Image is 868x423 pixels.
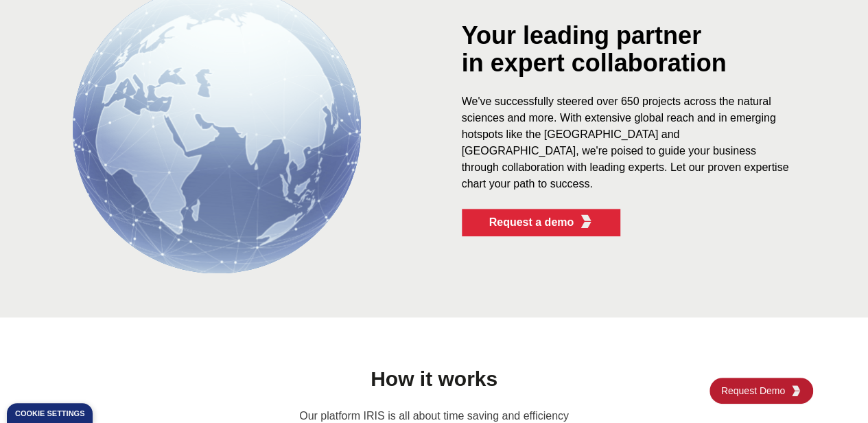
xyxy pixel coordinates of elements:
[799,357,868,423] iframe: Chat Widget
[709,378,813,404] a: Request DemoKGG
[721,384,790,398] span: Request Demo
[15,410,84,418] div: Cookie settings
[22,361,846,397] h1: How it works
[462,209,621,236] button: Request a demoKGG Fifth Element RED
[579,214,593,228] img: KGG Fifth Element RED
[790,385,801,396] img: KGG
[462,93,791,192] div: We've successfully steered over 650 projects across the natural sciences and more. With extensive...
[462,22,841,77] div: Your leading partner in expert collaboration
[489,214,574,231] p: Request a demo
